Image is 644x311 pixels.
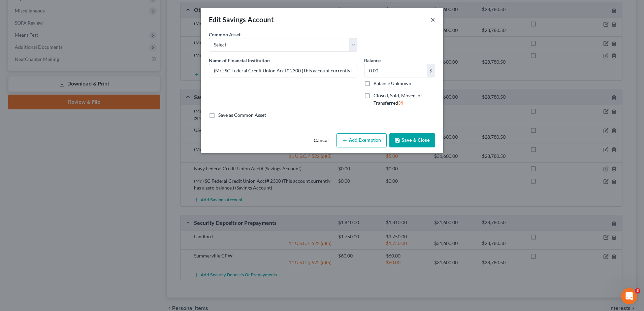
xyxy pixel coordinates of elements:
iframe: Intercom live chat [621,288,637,304]
div: $ [427,64,435,77]
button: Add Exemption [336,133,387,147]
span: Closed, Sold, Moved, or Transferred [374,93,422,106]
label: Balance Unknown [374,80,411,87]
span: Name of Financial Institution [209,58,270,63]
label: Save as Common Asset [218,112,266,118]
button: × [430,15,435,24]
label: Common Asset [209,31,240,38]
span: 3 [635,288,640,293]
input: Enter name... [209,64,357,77]
label: Balance [364,57,381,64]
button: Cancel [308,134,334,147]
button: Save & Close [389,133,435,147]
div: Edit Savings Account [209,15,274,24]
input: 0.00 [364,64,427,77]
